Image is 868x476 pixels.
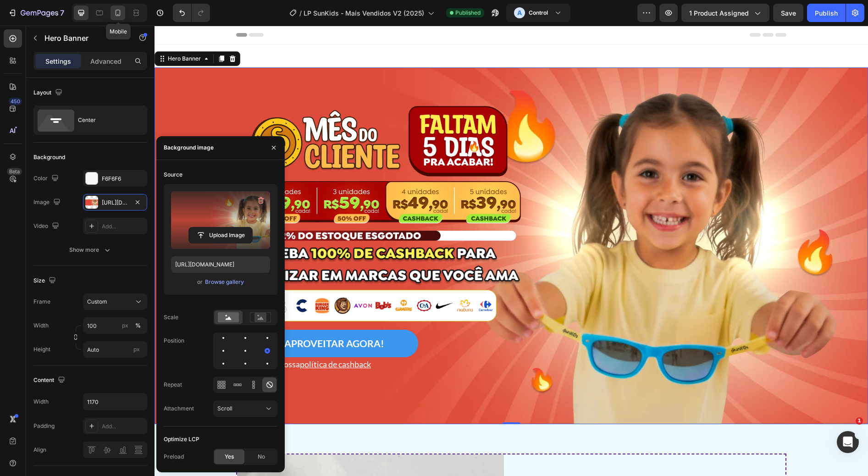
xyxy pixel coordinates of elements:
[145,333,216,343] a: política de cashback
[164,171,182,179] div: Source
[299,8,302,18] span: /
[178,270,198,289] img: Alt image
[173,4,210,22] div: Undo/Redo
[781,9,796,17] span: Save
[164,381,182,389] div: Repeat
[856,417,863,425] span: 1
[45,56,71,66] p: Settings
[33,172,61,185] div: Color
[133,320,144,331] button: px
[33,345,50,354] label: Height
[96,304,264,332] a: APROVEITAR AGORA!
[517,8,522,17] p: A
[188,227,253,244] button: Upload Image
[83,341,147,358] input: px
[225,453,234,461] span: Yes
[102,175,145,183] div: F6F6F6
[122,321,128,330] div: px
[120,320,131,331] button: %
[9,98,22,105] div: 450
[33,87,64,99] div: Layout
[529,8,548,17] h3: Control
[33,422,55,430] div: Padding
[164,337,184,345] div: Position
[280,270,299,289] img: Alt image
[4,4,68,22] button: 7
[102,199,128,207] div: [URL][DOMAIN_NAME]
[301,270,320,289] img: Alt image
[33,275,58,287] div: Size
[815,8,838,18] div: Publish
[197,277,203,288] span: or
[164,453,184,461] div: Preload
[33,220,61,232] div: Video
[33,196,62,209] div: Image
[11,29,48,37] div: Hero Banner
[205,278,244,286] div: Browse gallery
[83,317,147,334] input: px%
[455,9,481,17] span: Published
[33,298,50,306] label: Frame
[69,245,112,255] div: Show more
[158,270,177,289] img: Alt image
[97,332,365,345] p: Confira nossa
[304,8,424,18] span: LP SunKids - Mais Vendidos V2 (2025)
[213,400,277,417] button: Scroll
[133,346,140,353] span: px
[33,321,49,330] label: Width
[239,270,259,289] img: Alt image
[83,293,147,310] button: Custom
[217,405,232,412] span: Scroll
[33,398,49,406] div: Width
[33,153,65,161] div: Background
[773,4,803,22] button: Save
[164,144,214,152] div: Background image
[102,422,145,431] div: Add...
[205,277,244,287] button: Browse gallery
[506,4,570,22] button: AControl
[171,256,270,273] input: https://example.com/image.jpg
[130,310,230,325] p: APROVEITAR AGORA!
[260,270,279,289] img: Alt image
[44,33,122,44] p: Hero Banner
[155,26,868,476] iframe: Design area
[681,4,769,22] button: 1 product assigned
[164,435,199,443] div: Optimize LCP
[33,446,46,454] div: Align
[7,168,22,175] div: Beta
[164,404,194,413] div: Attachment
[199,270,218,289] img: Alt image
[87,298,107,306] span: Custom
[321,270,340,289] img: Alt image
[807,4,846,22] button: Publish
[90,56,122,66] p: Advanced
[164,313,178,321] div: Scale
[837,431,859,453] iframe: Intercom live chat
[135,321,141,330] div: %
[33,242,147,258] button: Show more
[60,7,64,18] p: 7
[78,110,134,131] div: Center
[33,374,67,387] div: Content
[689,8,749,18] span: 1 product assigned
[83,393,147,410] input: Auto
[219,270,238,289] img: Alt image
[258,453,265,461] span: No
[102,222,145,231] div: Add...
